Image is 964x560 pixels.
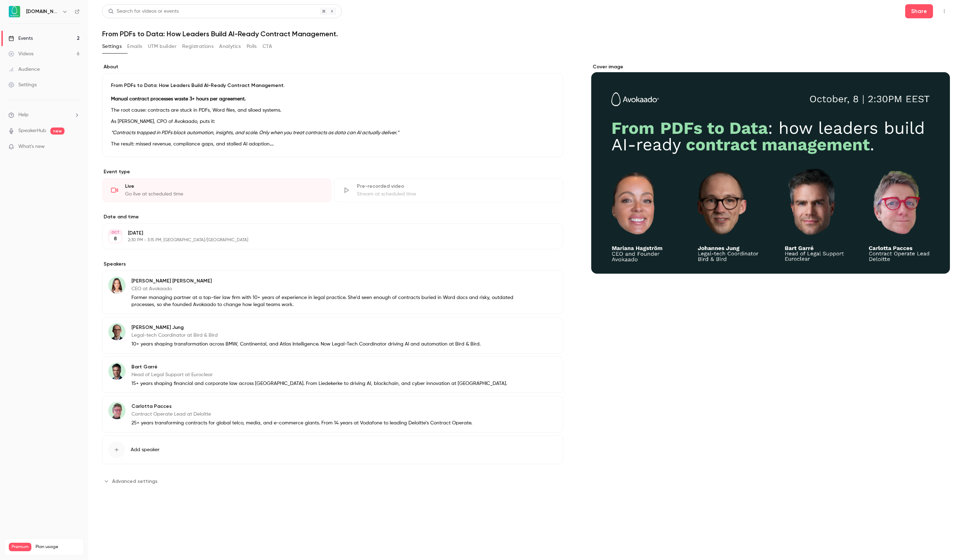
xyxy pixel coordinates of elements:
strong: Manual contract processes waste 3+ hours per agreement. [111,97,246,101]
img: Mariana Hagström [109,277,125,294]
img: Bart Garré [109,363,125,380]
span: Advanced settings [112,478,157,485]
label: Date and time [102,213,563,220]
div: Events [8,35,33,42]
p: Head of Legal Support at Euroclear [131,371,507,378]
p: 15+ years shaping financial and corporate law across [GEOGRAPHIC_DATA]. From Liedekerke to drivin... [131,380,507,387]
span: Premium [9,543,31,551]
button: CTA [262,41,272,52]
p: 2:30 PM - 3:15 PM, [GEOGRAPHIC_DATA]/[GEOGRAPHIC_DATA] [128,237,526,243]
li: help-dropdown-opener [8,111,80,119]
div: Settings [8,81,37,88]
div: Bart GarréBart GarréHead of Legal Support at Euroclear15+ years shaping financial and corporate l... [102,356,563,393]
img: Carlotta Pacces [109,402,125,419]
span: new [50,127,64,135]
p: The root cause: contracts are stuck in PDFs, Word files, and siloed systems. [111,106,554,114]
button: Settings [102,41,122,52]
div: Stream at scheduled time [357,191,554,198]
label: Speakers [102,261,563,268]
div: Audience [8,66,40,73]
p: Contract Operate Lead at Deloitte [131,411,472,418]
span: Help [18,111,29,119]
section: Advanced settings [102,475,563,487]
div: Johannes Jung[PERSON_NAME] JungLegal-tech Coordinator at Bird & Bird10+ years shaping transformat... [102,317,563,354]
div: Search for videos or events [108,8,179,15]
h1: From PDFs to Data: How Leaders Build AI-Ready Contract Management. [102,30,950,38]
div: OCT [109,230,122,235]
p: Bart Garré [131,363,507,371]
label: About [102,63,563,70]
button: Analytics [219,41,241,52]
label: Cover image [591,63,950,70]
div: LiveGo live at scheduled time [102,178,331,202]
p: As [PERSON_NAME], CPO of Avokaado, puts it: [111,117,554,126]
section: Cover image [591,63,950,274]
p: Carlotta Pacces [131,403,472,410]
div: Pre-recorded video [357,183,554,190]
div: Go live at scheduled time [125,191,322,198]
button: Registrations [182,41,214,52]
p: CEO at Avokaado [131,285,517,292]
div: Videos [8,50,33,57]
p: [PERSON_NAME] [PERSON_NAME] [131,278,517,285]
button: UTM builder [148,41,177,52]
span: Plan usage [36,544,79,550]
div: Mariana Hagström[PERSON_NAME] [PERSON_NAME]CEO at AvokaadoFormer managing partner at a top-tier l... [102,270,563,314]
button: Advanced settings [102,475,162,487]
span: What's new [18,143,45,150]
p: Legal-tech Coordinator at Bird & Bird [131,332,481,339]
button: Add speaker [102,435,563,464]
div: Pre-recorded videoStream at scheduled time [334,178,563,202]
p: 8 [114,235,117,242]
div: Live [125,183,322,190]
span: Add speaker [131,446,160,453]
p: 25+ years transforming contracts for global telco, media, and e-commerce giants. From 14 years at... [131,419,472,427]
p: From PDFs to Data: How Leaders Build AI-Ready Contract Management. [111,82,554,89]
button: Emails [127,41,142,52]
em: “Contracts trapped in PDFs block automation, insights, and scale. Only when you treat contracts a... [111,130,399,135]
h6: [DOMAIN_NAME] [26,8,59,15]
div: Carlotta PaccesCarlotta PaccesContract Operate Lead at Deloitte25+ years transforming contracts f... [102,396,563,433]
p: Event type [102,168,563,175]
p: Former managing partner at a top-tier law firm with 10+ years of experience in legal practice. Sh... [131,294,517,308]
p: 10+ years shaping transformation across BMW, Continental, and Atlas Intelligence. Now Legal-Tech ... [131,341,481,348]
button: Polls [247,41,257,52]
button: Share [905,4,933,18]
a: SpeakerHub [18,127,46,135]
img: Avokaado.io [9,6,20,17]
p: The result: missed revenue, compliance gaps, and stalled AI adoption. [111,140,554,148]
img: Johannes Jung [109,323,125,340]
p: [DATE] [128,230,526,237]
p: [PERSON_NAME] Jung [131,324,481,331]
